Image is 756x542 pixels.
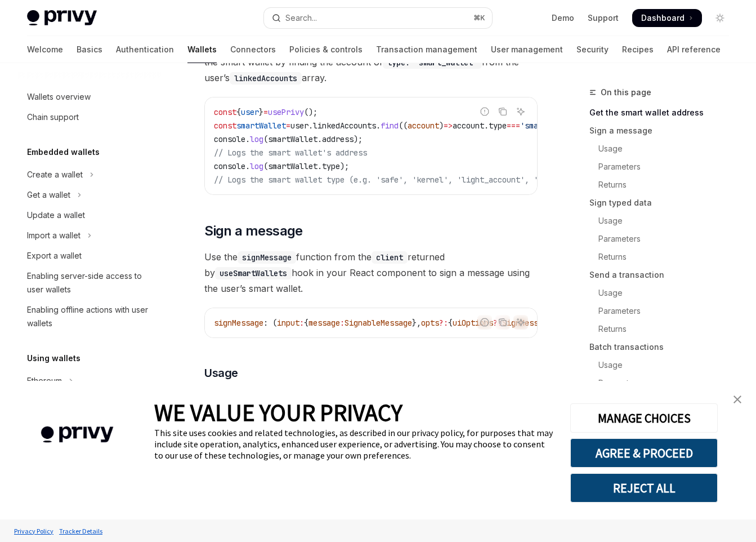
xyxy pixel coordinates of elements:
span: ?: [493,318,502,328]
span: const [214,107,236,117]
button: MANAGE CHOICES [570,403,718,433]
a: Usage [589,140,738,158]
button: Toggle Create a wallet section [18,165,162,185]
span: user [241,107,259,117]
span: find [381,121,399,131]
div: Wallets overview [27,90,91,104]
span: // Logs the smart wallet's address [214,148,367,158]
a: Security [576,36,609,63]
span: // Logs the smart wallet type (e.g. 'safe', 'kernel', 'light_account', 'biconomy', 'thirdweb', 'c... [214,175,750,185]
a: Connectors [230,36,276,63]
div: Enabling offline actions with user wallets [27,303,155,330]
a: Support [588,12,619,24]
span: user [290,121,308,131]
span: ?: [439,318,448,328]
span: WE VALUE YOUR PRIVACY [154,398,402,427]
div: Get a wallet [27,188,70,202]
a: Authentication [116,36,174,63]
a: Get the smart wallet address [589,104,738,122]
span: ( [263,161,268,171]
span: : [340,318,345,328]
a: Welcome [27,36,63,63]
a: Usage [589,212,738,230]
span: address [322,134,354,144]
span: console [214,161,245,171]
a: close banner [726,388,749,411]
span: log [250,134,263,144]
div: Ethereum [27,374,62,388]
a: Export a wallet [18,246,162,266]
div: Export a wallet [27,249,82,263]
h5: Using wallets [27,352,80,365]
code: client [372,251,408,264]
span: : [299,318,304,328]
code: useSmartWallets [215,267,292,279]
span: . [245,161,250,171]
span: . [317,134,322,144]
a: User management [491,36,563,63]
div: Chain support [27,110,79,124]
span: smartWallet [268,161,317,171]
a: Returns [589,320,738,338]
a: Demo [552,12,574,24]
a: Policies & controls [289,36,363,63]
button: Toggle Ethereum section [18,371,162,391]
a: Send a transaction [589,266,738,284]
button: AGREE & PROCEED [570,438,718,468]
span: . [317,161,322,171]
span: . [308,121,313,131]
div: Update a wallet [27,208,85,222]
span: account [453,121,484,131]
span: = [286,121,290,131]
a: Privacy Policy [11,521,56,541]
span: { [448,318,453,328]
span: SignableMessage [345,318,412,328]
span: message [308,318,340,328]
button: Open search [264,8,492,28]
span: (); [304,107,317,117]
button: Ask AI [513,104,528,119]
img: close banner [733,396,741,403]
span: (( [399,121,408,131]
button: Copy the contents from the code block [495,315,510,330]
span: type [322,161,340,171]
div: Enabling server-side access to user wallets [27,269,155,296]
a: Dashboard [632,9,702,27]
img: light logo [27,10,97,26]
a: Update a wallet [18,205,162,225]
a: Parameters [589,374,738,392]
a: Basics [77,36,102,63]
a: Tracker Details [56,521,105,541]
button: Toggle Import a wallet section [18,225,162,246]
span: Use the function from the returned by hook in your React component to sign a message using the us... [204,249,538,296]
div: Search... [285,11,317,25]
a: Parameters [589,230,738,248]
span: 'smart_wallet' [520,121,583,131]
code: signMessage [238,251,296,264]
span: } [259,107,263,117]
button: Ask AI [513,315,528,330]
button: Report incorrect code [477,104,492,119]
button: Toggle Get a wallet section [18,185,162,205]
span: ) [439,121,444,131]
span: usePrivy [268,107,304,117]
span: ); [340,161,349,171]
span: ); [354,134,363,144]
a: Parameters [589,302,738,320]
span: input [277,318,299,328]
span: type [489,121,507,131]
a: Parameters [589,158,738,176]
button: Copy the contents from the code block [495,104,510,119]
span: }, [412,318,421,328]
a: Sign a message [589,122,738,140]
h5: Embedded wallets [27,145,100,159]
a: Sign typed data [589,194,738,212]
span: linkedAccounts [313,121,376,131]
div: Import a wallet [27,229,80,242]
a: Returns [589,248,738,266]
span: Sign a message [204,222,303,240]
a: API reference [667,36,721,63]
span: account [408,121,439,131]
span: smartWallet [268,134,317,144]
a: Returns [589,176,738,194]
